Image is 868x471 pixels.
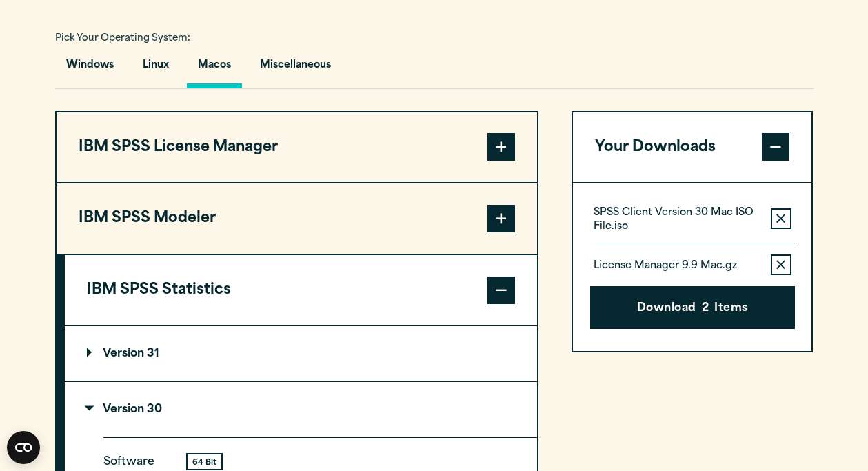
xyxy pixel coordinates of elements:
button: IBM SPSS Statistics [65,255,537,325]
button: Open CMP widget [7,431,40,464]
summary: Version 30 [65,382,537,437]
button: IBM SPSS Modeler [57,183,537,254]
div: 64 Bit [188,454,221,469]
button: Windows [55,49,125,88]
p: SPSS Client Version 30 Mac ISO File.iso [594,206,760,234]
button: Macos [187,49,242,88]
button: IBM SPSS License Manager [57,112,537,183]
div: Your Downloads [573,182,812,350]
button: Miscellaneous [249,49,342,88]
button: Linux [132,49,180,88]
span: 2 [702,300,709,318]
p: License Manager 9.9 Mac.gz [594,259,737,273]
button: Your Downloads [573,112,812,183]
p: Version 31 [87,348,159,359]
button: Download2Items [590,286,795,329]
p: Version 30 [87,404,162,415]
summary: Version 31 [65,326,537,381]
span: Pick Your Operating System: [55,34,190,43]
